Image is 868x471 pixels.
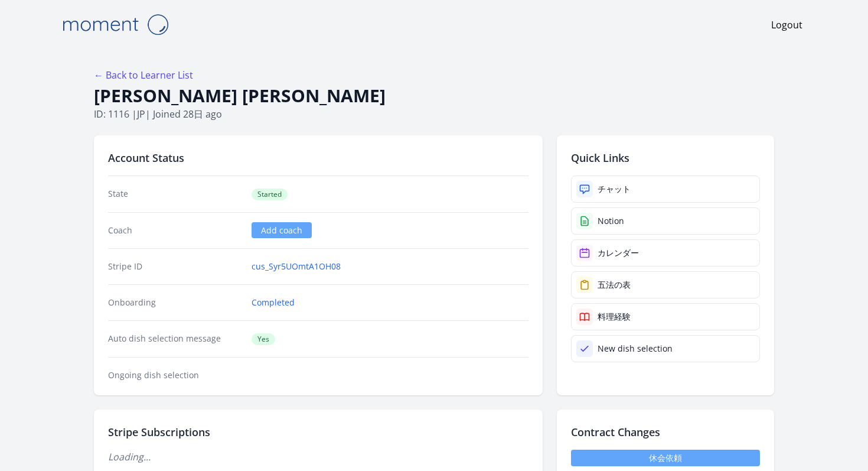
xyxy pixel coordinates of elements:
dt: Ongoing dish selection [108,369,242,381]
h2: Account Status [108,150,528,166]
span: Started [252,189,288,200]
a: Notion [571,207,760,235]
dt: Onboarding [108,297,242,308]
a: Add coach [252,222,312,238]
h2: Quick Links [571,150,760,166]
a: 休会依頼 [571,450,760,466]
span: jp [137,108,145,121]
h2: Stripe Subscriptions [108,424,528,440]
a: cus_Syr5UOmtA1OH08 [252,261,341,272]
p: ID: 1116 | | Joined 28日 ago [94,107,774,121]
span: Yes [252,333,275,345]
a: 五法の表 [571,271,760,298]
div: 料理経験 [598,311,631,323]
div: New dish selection [598,343,673,355]
a: カレンダー [571,239,760,267]
a: Completed [252,297,295,308]
a: チャット [571,176,760,203]
dt: Coach [108,225,242,236]
dt: State [108,188,242,200]
div: カレンダー [598,247,639,259]
p: Loading... [108,450,528,464]
a: New dish selection [571,335,760,362]
a: Logout [771,18,802,32]
h2: Contract Changes [571,424,760,440]
a: ← Back to Learner List [94,69,193,82]
div: Notion [598,215,624,227]
dt: Auto dish selection message [108,333,242,345]
div: チャット [598,183,631,195]
div: 五法の表 [598,279,631,291]
dt: Stripe ID [108,261,242,272]
h1: [PERSON_NAME] [PERSON_NAME] [94,85,774,107]
a: 料理経験 [571,303,760,330]
img: Moment [56,9,174,40]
